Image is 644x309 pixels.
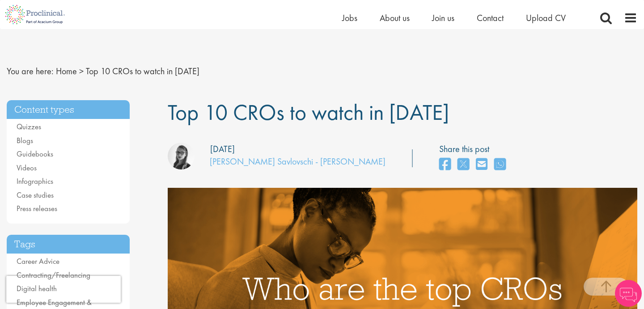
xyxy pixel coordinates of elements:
[7,100,130,119] h3: Content types
[477,12,504,24] a: Contact
[168,98,449,127] span: Top 10 CROs to watch in [DATE]
[86,65,199,77] span: Top 10 CROs to watch in [DATE]
[56,65,77,77] a: breadcrumb link
[342,12,357,24] a: Jobs
[526,12,566,24] a: Upload CV
[17,190,54,200] a: Case studies
[210,156,386,167] a: [PERSON_NAME] Savlovschi - [PERSON_NAME]
[17,176,53,186] a: Infographics
[79,65,84,77] span: >
[168,143,195,169] img: Theodora Savlovschi - Wicks
[17,270,90,280] a: Contracting/Freelancing
[17,256,59,266] a: Career Advice
[7,235,130,254] h3: Tags
[439,155,451,174] a: share on facebook
[458,155,469,174] a: share on twitter
[615,280,642,307] img: Chatbot
[6,276,121,303] iframe: reCAPTCHA
[17,122,41,131] a: Quizzes
[17,203,57,213] a: Press releases
[476,155,487,174] a: share on email
[7,65,54,77] span: You are here:
[210,143,235,156] div: [DATE]
[494,155,506,174] a: share on whats app
[380,12,410,24] a: About us
[17,135,33,145] a: Blogs
[439,143,510,156] label: Share this post
[432,12,454,24] a: Join us
[17,163,37,173] a: Videos
[17,149,53,159] a: Guidebooks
